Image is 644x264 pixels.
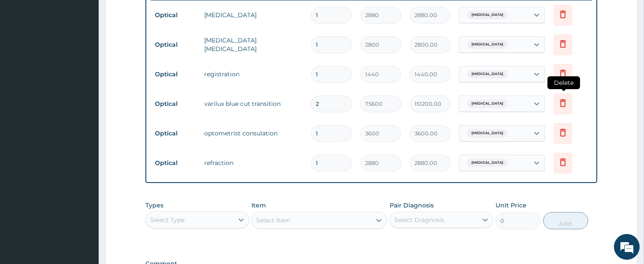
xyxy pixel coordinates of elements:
[390,201,434,210] label: Pair Diagnosis
[150,216,184,224] div: Select Type
[200,95,307,112] td: varilux blue cut transition
[200,32,307,57] td: [MEDICAL_DATA] [MEDICAL_DATA]
[547,76,580,89] span: Delete
[467,129,508,138] span: [MEDICAL_DATA]
[145,202,163,209] label: Types
[200,125,307,142] td: optometrist consulation
[200,6,307,24] td: [MEDICAL_DATA]
[151,96,200,112] td: Optical
[467,99,508,108] span: [MEDICAL_DATA]
[467,159,508,167] span: [MEDICAL_DATA]
[467,11,508,19] span: [MEDICAL_DATA]
[151,155,200,171] td: Optical
[251,201,266,210] label: Item
[151,7,200,23] td: Optical
[543,212,588,229] button: Add
[200,154,307,171] td: refraction
[467,70,508,78] span: [MEDICAL_DATA]
[50,78,118,165] span: We're online!
[16,43,35,64] img: d_794563401_company_1708531726252_794563401
[394,216,444,224] div: Select Diagnosis
[45,48,144,59] div: Chat with us now
[200,66,307,83] td: registration
[151,66,200,82] td: Optical
[467,40,508,49] span: [MEDICAL_DATA]
[496,201,526,210] label: Unit Price
[4,174,163,204] textarea: Type your message and hit 'Enter'
[151,37,200,53] td: Optical
[151,126,200,141] td: Optical
[141,4,161,25] div: Minimize live chat window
